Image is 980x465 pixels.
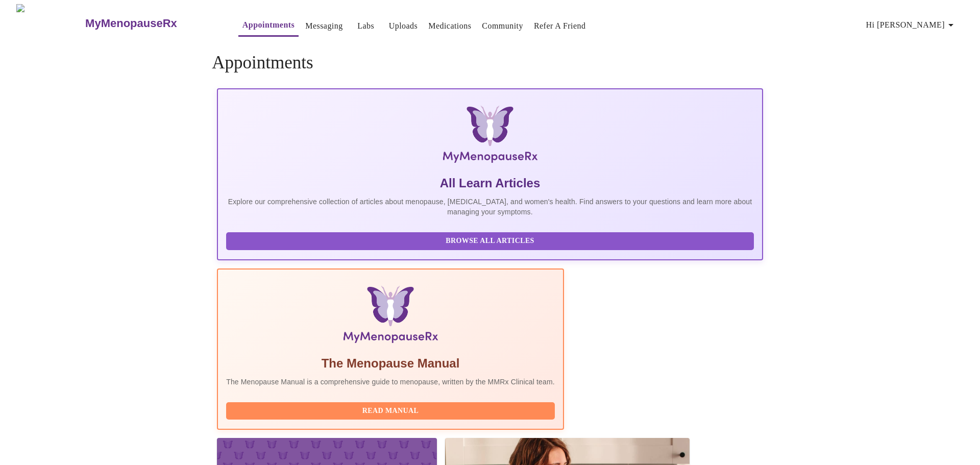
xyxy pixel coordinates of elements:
[242,18,295,32] a: Appointments
[357,19,374,33] a: Labs
[389,19,418,33] a: Uploads
[226,232,754,250] button: Browse All Articles
[226,175,754,191] h5: All Learn Articles
[226,197,754,217] p: Explore our comprehensive collection of articles about menopause, [MEDICAL_DATA], and women's hea...
[534,19,586,33] a: Refer a Friend
[238,15,299,37] button: Appointments
[301,16,347,36] button: Messaging
[226,402,555,420] button: Read Manual
[862,15,961,35] button: Hi [PERSON_NAME]
[385,16,422,36] button: Uploads
[236,235,744,248] span: Browse All Articles
[85,17,177,30] h3: MyMenopauseRx
[16,4,84,42] img: MyMenopauseRx Logo
[84,6,218,41] a: MyMenopauseRx
[428,19,471,33] a: Medications
[308,106,672,167] img: MyMenopauseRx Logo
[236,405,545,418] span: Read Manual
[530,16,590,36] button: Refer a Friend
[278,286,502,347] img: Menopause Manual
[424,16,475,36] button: Medications
[212,53,768,73] h4: Appointments
[866,18,957,32] span: Hi [PERSON_NAME]
[226,355,555,372] h5: The Menopause Manual
[226,236,756,244] a: Browse All Articles
[350,16,382,36] button: Labs
[226,377,555,387] p: The Menopause Manual is a comprehensive guide to menopause, written by the MMRx Clinical team.
[482,19,523,33] a: Community
[226,406,557,414] a: Read Manual
[478,16,527,36] button: Community
[305,19,342,33] a: Messaging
